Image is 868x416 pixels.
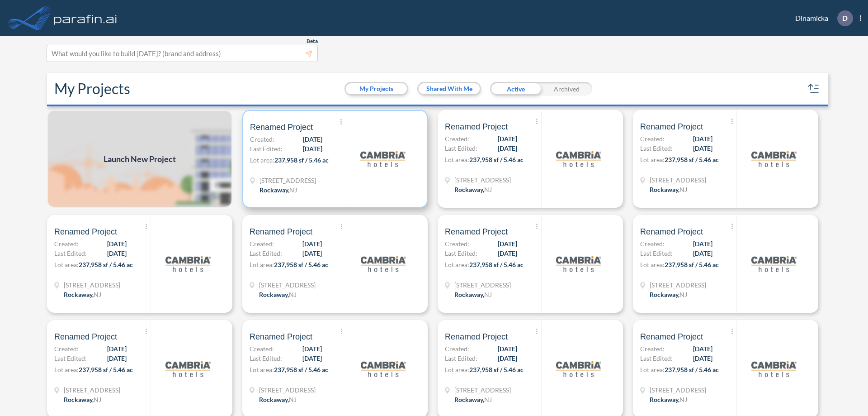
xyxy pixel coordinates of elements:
[445,226,508,237] span: Renamed Project
[693,249,712,258] span: [DATE]
[346,83,407,94] button: My Projects
[259,396,289,403] span: Rockaway ,
[445,156,469,163] span: Lot area:
[289,396,297,403] span: NJ
[751,346,797,392] img: logo
[445,344,469,354] span: Created:
[250,344,274,354] span: Created:
[454,185,492,194] div: Rockaway, NJ
[454,395,492,404] div: Rockaway, NJ
[782,10,861,26] div: Dinamicka
[556,241,601,287] img: logo
[250,366,274,373] span: Lot area:
[64,395,101,404] div: Rockaway, NJ
[665,156,719,163] span: 237,958 sf / 5.46 ac
[302,344,322,354] span: [DATE]
[274,261,328,268] span: 237,958 sf / 5.46 ac
[640,143,673,153] span: Last Edited:
[498,239,517,249] span: [DATE]
[259,395,297,404] div: Rockaway, NJ
[484,291,492,298] span: NJ
[259,185,297,195] div: Rockaway, NJ
[469,366,524,373] span: 237,958 sf / 5.46 ac
[640,134,665,143] span: Created:
[307,38,318,45] span: Beta
[484,396,492,403] span: NJ
[250,226,312,237] span: Renamed Project
[259,290,297,299] div: Rockaway, NJ
[361,346,406,392] img: logo
[107,249,127,258] span: [DATE]
[541,82,592,96] div: Archived
[64,291,94,298] span: Rockaway ,
[303,144,322,153] span: [DATE]
[259,186,289,194] span: Rockaway ,
[650,395,687,404] div: Rockaway, NJ
[640,249,673,258] span: Last Edited:
[54,80,130,97] h2: My Projects
[679,291,687,298] span: NJ
[498,354,517,363] span: [DATE]
[445,366,469,373] span: Lot area:
[640,226,703,237] span: Renamed Project
[665,261,719,268] span: 237,958 sf / 5.46 ac
[445,354,477,363] span: Last Edited:
[274,366,328,373] span: 237,958 sf / 5.46 ac
[259,280,316,290] span: 321 Mt Hope Ave
[302,249,322,258] span: [DATE]
[556,346,601,392] img: logo
[445,239,469,249] span: Created:
[445,261,469,268] span: Lot area:
[693,143,712,153] span: [DATE]
[454,385,511,395] span: 321 Mt Hope Ave
[64,385,120,395] span: 321 Mt Hope Ave
[94,396,101,403] span: NJ
[665,366,719,373] span: 237,958 sf / 5.46 ac
[640,156,665,163] span: Lot area:
[640,354,673,363] span: Last Edited:
[94,291,101,298] span: NJ
[693,344,712,354] span: [DATE]
[54,366,79,373] span: Lot area:
[445,134,469,143] span: Created:
[47,110,232,208] img: add
[490,82,541,96] div: Active
[289,291,297,298] span: NJ
[107,344,127,354] span: [DATE]
[751,241,797,287] img: logo
[303,134,322,144] span: [DATE]
[693,354,712,363] span: [DATE]
[64,396,94,403] span: Rockaway ,
[274,156,329,164] span: 237,958 sf / 5.46 ac
[250,134,274,144] span: Created:
[54,239,79,249] span: Created:
[751,136,797,182] img: logo
[250,354,282,363] span: Last Edited:
[445,143,477,153] span: Last Edited:
[47,110,232,208] a: Launch New Project
[250,249,282,258] span: Last Edited:
[650,185,687,194] div: Rockaway, NJ
[54,331,117,342] span: Renamed Project
[361,241,406,287] img: logo
[469,261,524,268] span: 237,958 sf / 5.46 ac
[640,344,665,354] span: Created:
[250,144,283,153] span: Last Edited:
[842,14,848,22] p: D
[454,175,511,185] span: 321 Mt Hope Ave
[302,239,322,249] span: [DATE]
[107,239,127,249] span: [DATE]
[445,249,477,258] span: Last Edited:
[679,396,687,403] span: NJ
[454,291,484,298] span: Rockaway ,
[650,291,679,298] span: Rockaway ,
[640,366,665,373] span: Lot area:
[54,249,87,258] span: Last Edited:
[807,81,821,96] button: sort
[650,280,706,290] span: 321 Mt Hope Ave
[640,331,703,342] span: Renamed Project
[445,331,508,342] span: Renamed Project
[107,354,127,363] span: [DATE]
[54,354,87,363] span: Last Edited:
[498,134,517,143] span: [DATE]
